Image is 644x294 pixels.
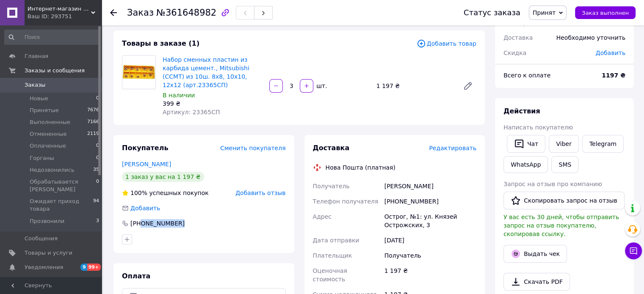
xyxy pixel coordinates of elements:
span: 100% [130,190,147,196]
span: 7676 [87,107,99,114]
div: 1 заказ у вас на 1 197 ₴ [122,172,204,182]
a: Viber [549,135,578,153]
div: 399 ₴ [163,99,263,108]
span: Заказ выполнен [582,10,629,16]
span: 35 [93,166,99,174]
div: Нова Пошта (платная) [323,163,398,172]
span: Выполненные [30,118,70,126]
span: 3 [96,217,99,225]
div: 1 197 ₴ [373,80,456,92]
b: 1197 ₴ [602,72,625,79]
span: У вас есть 30 дней, чтобы отправить запрос на отзыв покупателю, скопировав ссылку. [503,214,619,237]
span: 9 [80,264,87,271]
span: Оплата [122,272,150,280]
a: WhatsApp [503,156,548,173]
div: Острог, №1: ул. Князей Острожских, 3 [383,209,478,233]
div: [DATE] [383,233,478,248]
span: Добавить товар [417,39,476,48]
span: Доставка [503,34,533,41]
div: Ваш ID: 293751 [28,13,102,20]
div: [PERSON_NAME] [383,179,478,194]
span: Ожидает приход товара [30,198,93,213]
span: Скидка [503,49,526,56]
button: Выдать чек [503,245,567,263]
span: 0 [96,142,99,150]
span: Доставка [313,144,350,152]
span: Обрабатывается [PERSON_NAME] [30,178,96,193]
span: Главная [25,52,48,60]
div: [PHONE_NUMBER] [383,194,478,209]
div: Статус заказа [464,8,520,17]
span: Прозвонили [30,217,64,225]
span: Добавить отзыв [235,190,285,196]
span: Заказ [127,8,154,18]
span: 99+ [87,264,101,271]
span: Всего к оплате [503,72,550,79]
span: Плательщик [313,252,352,259]
span: Товары в заказе (1) [122,39,199,47]
span: 2119 [87,130,99,138]
button: SMS [551,156,578,173]
span: Товары и услуги [25,249,72,257]
span: Интернет-магазин "COOL-TOOL" [28,5,91,13]
a: Скачать PDF [503,273,570,291]
span: 0 [96,178,99,193]
a: Telegram [582,135,624,153]
span: В наличии [163,92,195,99]
span: Оплаченные [30,142,66,150]
a: Набор сменных пластин из карбида цемент., Mitsubishi (CCMT) из 10ш. 8х8, 10х10, 12x12 (арт.23365СП) [163,56,249,88]
span: №361648982 [156,8,216,18]
span: Новые [30,95,48,102]
span: Получатель [313,183,350,190]
span: Дата отправки [313,237,359,244]
span: Принят [533,9,556,16]
a: [PERSON_NAME] [122,161,171,168]
a: Редактировать [459,77,476,94]
span: 1 товар [503,19,527,26]
span: 7166 [87,118,99,126]
span: Написать покупателю [503,124,573,131]
span: 94 [93,198,99,213]
div: шт. [314,82,328,90]
span: Горганы [30,154,54,162]
span: Покупатель [122,144,168,152]
button: Чат [507,135,545,153]
span: Сообщения [25,235,58,242]
button: Заказ выполнен [575,6,636,19]
span: Телефон получателя [313,198,379,205]
div: 1 197 ₴ [383,263,478,287]
span: Добавить [596,49,625,56]
button: Чат с покупателем [625,242,642,259]
span: Запрос на отзыв про компанию [503,181,602,187]
span: Отмененные [30,130,66,138]
span: Уведомления [25,264,63,271]
div: Необходимо уточнить [551,28,630,47]
span: Недозвонились [30,166,75,174]
span: Действия [503,107,540,115]
div: успешных покупок [122,189,209,197]
button: Скопировать запрос на отзыв [503,192,625,209]
span: Сменить покупателя [220,145,285,151]
img: Набор сменных пластин из карбида цемент., Mitsubishi (CCMT) из 10ш. 8х8, 10х10, 12x12 (арт.23365СП) [122,65,155,80]
span: Заказы и сообщения [25,67,85,74]
span: Заказы [25,81,45,89]
div: Получатель [383,248,478,263]
span: Редактировать [429,145,476,151]
input: Поиск [4,30,100,45]
div: [PHONE_NUMBER] [130,219,185,228]
span: Артикул: 23365СП [163,109,220,115]
span: Оценочная стоимость [313,267,347,283]
span: 0 [96,95,99,102]
span: Добавить [130,205,160,212]
span: Принятые [30,107,59,114]
span: 0 [96,154,99,162]
div: Вернуться назад [110,8,117,17]
span: Адрес [313,213,332,220]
